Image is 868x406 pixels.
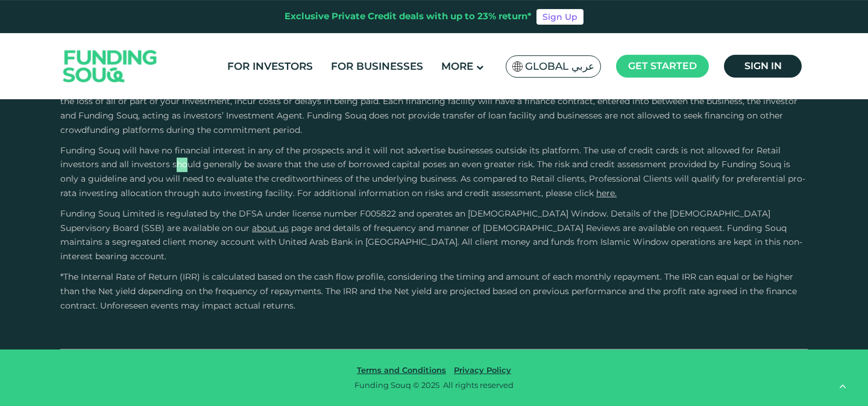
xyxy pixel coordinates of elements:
p: Business financing exposes your capital to risks, particularly in case of early-stage businesses.... [60,80,808,137]
span: and details of frequency and manner of [DEMOGRAPHIC_DATA] Reviews are available on request. Fundi... [60,223,802,262]
img: SA Flag [512,61,523,72]
a: For Businesses [328,57,426,76]
span: More [441,60,473,72]
span: 2025 [421,380,439,390]
img: Logo [51,36,169,97]
span: Funding Souq © [354,380,420,390]
span: Funding Souq Limited is regulated by the DFSA under license number F005822 and operates an [DEMOG... [60,208,770,233]
div: Exclusive Private Credit deals with up to 23% return* [285,10,532,23]
a: here. [596,188,617,198]
span: Sign in [744,60,782,72]
span: Global عربي [525,60,594,73]
a: Privacy Policy [451,365,514,375]
span: page [291,223,312,233]
span: Get started [628,60,697,72]
span: Funding Souq will have no financial interest in any of the prospects and it will not advertise bu... [60,145,805,198]
button: back [829,373,856,400]
a: Terms and Conditions [354,365,449,375]
a: For Investors [224,57,316,76]
a: About Us [252,223,289,233]
a: Sign Up [536,9,583,25]
span: All rights reserved [443,380,514,390]
a: Sign in [724,55,802,78]
p: *The Internal Rate of Return (IRR) is calculated based on the cash flow profile, considering the ... [60,270,808,313]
